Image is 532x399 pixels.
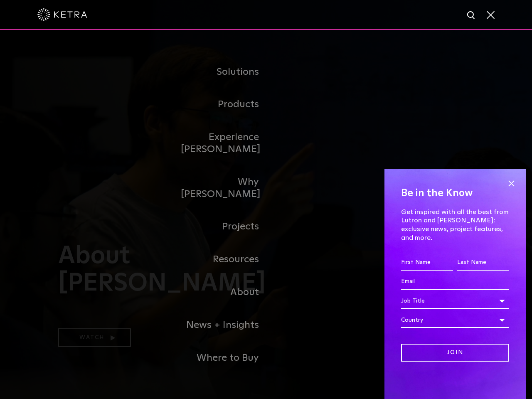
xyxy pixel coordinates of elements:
[181,210,266,243] a: Projects
[181,56,266,89] a: Solutions
[401,185,509,201] h4: Be in the Know
[181,56,351,374] div: Navigation Menu
[181,88,266,121] a: Products
[181,243,266,276] a: Resources
[37,8,87,21] img: ketra-logo-2019-white
[401,293,509,309] div: Job Title
[181,121,266,166] a: Experience [PERSON_NAME]
[466,10,477,21] img: search icon
[181,309,266,342] a: News + Insights
[181,166,266,211] a: Why [PERSON_NAME]
[401,274,509,290] input: Email
[181,342,266,374] a: Where to Buy
[401,255,453,271] input: First Name
[457,255,509,271] input: Last Name
[401,208,509,242] p: Get inspired with all the best from Lutron and [PERSON_NAME]: exclusive news, project features, a...
[401,344,509,362] input: Join
[401,312,509,328] div: Country
[181,276,266,309] a: About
